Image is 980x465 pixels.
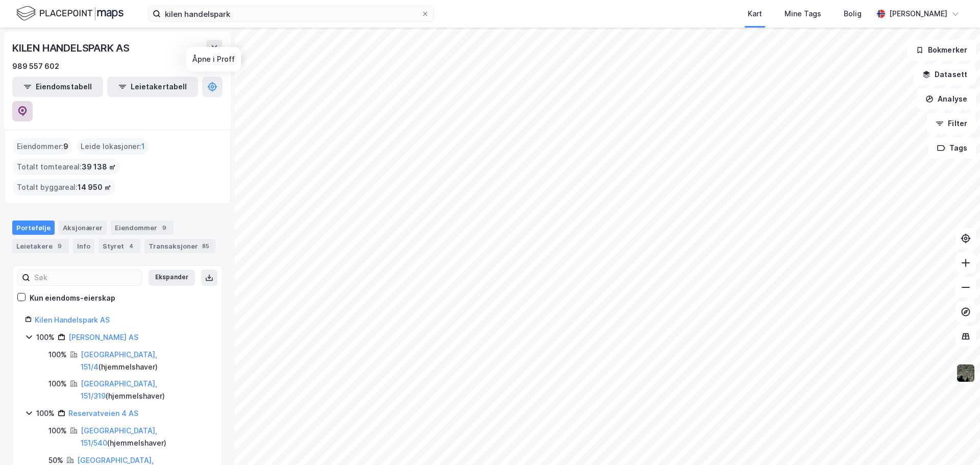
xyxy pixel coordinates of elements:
div: 85 [200,241,211,251]
a: Reservatveien 4 AS [68,409,138,418]
input: Søk på adresse, matrikkel, gårdeiere, leietakere eller personer [161,6,421,21]
div: ( hjemmelshaver ) [81,425,210,449]
div: Info [73,239,94,253]
div: Kun eiendoms-eierskap [30,292,115,304]
div: Portefølje [12,221,55,235]
span: 39 138 ㎡ [82,161,116,173]
input: Søk [30,270,142,285]
a: [GEOGRAPHIC_DATA], 151/319 [81,379,157,400]
img: 9k= [956,363,975,383]
button: Datasett [914,64,976,85]
div: Leide lokasjoner : [77,138,149,155]
div: Eiendommer : [13,138,72,155]
div: ( hjemmelshaver ) [81,349,210,373]
div: 100% [48,349,67,361]
button: Bokmerker [907,40,976,60]
div: 989 557 602 [12,60,59,72]
a: [GEOGRAPHIC_DATA], 151/4 [81,350,157,371]
div: 100% [36,331,55,344]
button: Eiendomstabell [12,77,103,97]
a: [PERSON_NAME] AS [68,333,138,341]
button: Filter [927,113,976,134]
a: Kilen Handelspark AS [35,315,110,324]
div: Transaksjoner [144,239,215,253]
img: logo.f888ab2527a4732fd821a326f86c7f29.svg [16,5,124,22]
div: 100% [36,407,55,420]
div: Styret [99,239,140,253]
div: Totalt tomteareal : [13,159,120,175]
div: Mine Tags [785,8,821,20]
div: ( hjemmelshaver ) [81,378,210,402]
div: 9 [55,241,65,251]
span: 9 [63,140,68,153]
span: 1 [141,140,145,153]
button: Leietakertabell [107,77,198,97]
span: 14 950 ㎡ [78,181,111,193]
div: 100% [48,378,67,390]
div: [PERSON_NAME] [889,8,947,20]
div: Kart [748,8,762,20]
div: 4 [126,241,136,251]
div: 9 [159,223,169,233]
div: Eiendommer [111,221,174,235]
div: Totalt byggareal : [13,179,115,195]
div: Bolig [844,8,862,20]
div: KILEN HANDELSPARK AS [12,40,132,56]
button: Analyse [917,89,976,109]
iframe: Chat Widget [929,416,980,465]
a: [GEOGRAPHIC_DATA], 151/540 [81,426,157,447]
button: Tags [928,138,976,158]
div: Aksjonærer [59,221,107,235]
div: 100% [48,425,67,437]
div: Leietakere [12,239,69,253]
button: Ekspander [149,270,195,286]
